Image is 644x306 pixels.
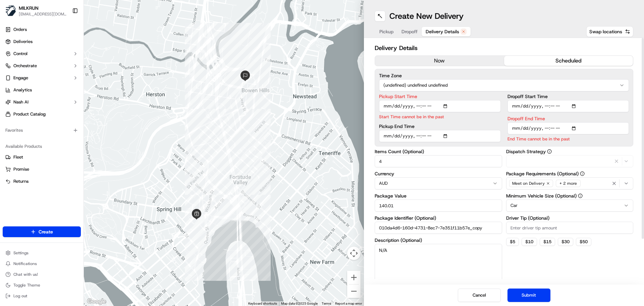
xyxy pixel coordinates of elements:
[389,11,464,21] h1: Create New Delivery
[375,155,502,167] input: Enter number of items
[3,176,81,187] button: Returns
[3,164,81,175] button: Promise
[375,222,502,234] input: Enter package identifier
[13,63,37,69] span: Orchestrate
[3,248,81,258] button: Settings
[347,271,361,284] button: Zoom in
[3,141,81,152] div: Available Products
[19,5,39,11] button: MILKRUN
[578,193,583,198] button: Minimum Vehicle Size (Optional)
[13,250,29,256] span: Settings
[379,114,501,120] p: Start Time cannot be in the past
[13,282,40,288] span: Toggle Theme
[248,301,277,306] button: Keyboard shortcuts
[507,116,629,121] label: Dropoff End Time
[13,261,37,266] span: Notifications
[547,149,552,154] button: Dispatch Strategy
[3,291,81,301] button: Log out
[5,166,78,172] a: Promise
[586,26,633,37] button: Swap locations
[375,238,502,243] label: Description (Optional)
[347,285,361,298] button: Zoom out
[580,171,585,176] button: Package Requirements (Optional)
[3,152,81,163] button: Fleet
[375,200,502,212] input: Enter package value
[458,289,501,302] button: Cancel
[401,28,418,35] span: Dropoff
[522,238,537,246] button: $10
[506,222,634,234] input: Enter driver tip amount
[3,73,81,83] button: Engage
[13,75,28,81] span: Engage
[322,302,331,305] a: Terms (opens in new tab)
[281,302,318,305] span: Map data ©2025 Google
[86,297,108,306] a: Open this area in Google Maps (opens a new window)
[3,3,69,19] button: MILKRUNMILKRUN[EMAIL_ADDRESS][DOMAIN_NAME]
[506,238,519,246] button: $5
[13,51,28,57] span: Control
[3,48,81,59] button: Control
[13,99,29,105] span: Nash AI
[506,216,634,220] label: Driver Tip (Optional)
[375,244,502,281] textarea: N/A
[512,181,545,186] span: Meet on Delivery
[379,124,501,129] label: Pickup End Time
[39,228,53,235] span: Create
[375,171,502,176] label: Currency
[3,85,81,95] a: Analytics
[3,109,81,120] a: Product Catalog
[379,73,629,78] label: Time Zone
[13,272,38,277] span: Chat with us!
[13,111,46,117] span: Product Catalog
[3,24,81,35] a: Orders
[506,193,634,198] label: Minimum Vehicle Size (Optional)
[556,180,581,187] div: + 2 more
[558,238,573,246] button: $30
[3,226,81,237] button: Create
[3,125,81,136] div: Favorites
[375,56,504,66] button: now
[3,280,81,290] button: Toggle Theme
[13,154,23,160] span: Fleet
[379,28,393,35] span: Pickup
[506,149,634,154] label: Dispatch Strategy
[3,270,81,279] button: Chat with us!
[13,166,29,172] span: Promise
[506,171,634,176] label: Package Requirements (Optional)
[13,27,27,33] span: Orders
[3,60,81,71] button: Orchestrate
[375,193,502,198] label: Package Value
[3,97,81,107] button: Nash AI
[335,302,362,305] a: Report a map error
[5,178,78,184] a: Returns
[507,136,629,142] p: End Time cannot be in the past
[576,238,591,246] button: $50
[13,87,32,93] span: Analytics
[13,293,27,299] span: Log out
[13,178,29,184] span: Returns
[507,94,629,99] label: Dropoff Start Time
[589,28,622,35] span: Swap locations
[347,247,361,260] button: Map camera controls
[19,11,67,17] button: [EMAIL_ADDRESS][DOMAIN_NAME]
[13,39,33,45] span: Deliveries
[540,238,555,246] button: $15
[375,149,502,154] label: Items Count (Optional)
[375,43,633,53] h2: Delivery Details
[506,177,634,189] button: Meet on Delivery+ 2 more
[507,289,550,302] button: Submit
[3,259,81,268] button: Notifications
[3,36,81,47] a: Deliveries
[504,56,633,66] button: scheduled
[5,154,78,160] a: Fleet
[379,94,501,99] label: Pickup Start Time
[375,216,502,220] label: Package Identifier (Optional)
[426,28,459,35] span: Delivery Details
[86,297,108,306] img: Google
[5,5,16,16] img: MILKRUN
